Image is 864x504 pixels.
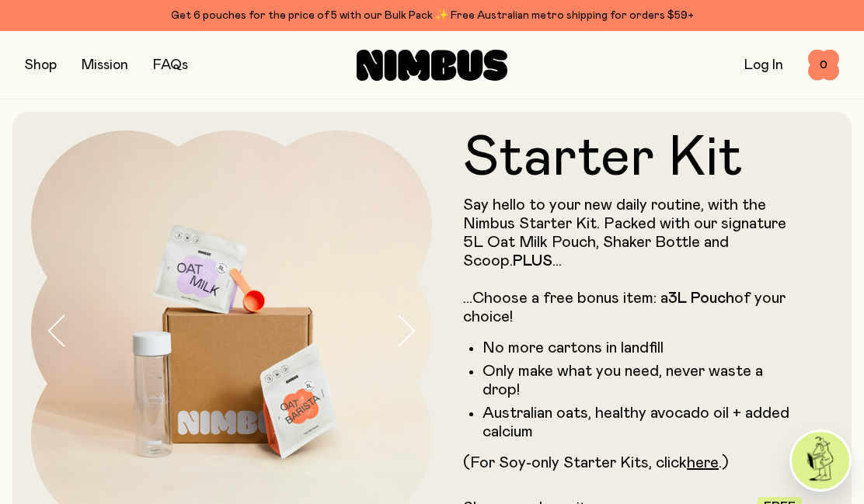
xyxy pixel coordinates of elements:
strong: 3L [668,290,687,306]
div: Get 6 pouches for the price of 5 with our Bulk Pack ✨ Free Australian metro shipping for orders $59+ [25,6,839,25]
li: Australian oats, healthy avocado oil + added calcium [483,404,802,441]
p: (For Soy-only Starter Kits, click .) [463,454,802,472]
a: Log In [744,58,783,72]
a: Mission [82,58,128,72]
p: Say hello to your new daily routine, with the Nimbus Starter Kit. Packed with our signature 5L Oa... [463,196,802,326]
h1: Starter Kit [463,130,802,186]
strong: Pouch [691,290,734,306]
a: FAQs [153,58,188,72]
li: Only make what you need, never waste a drop! [483,362,802,399]
img: agent [792,432,849,489]
a: here [687,455,719,471]
strong: PLUS [513,253,552,269]
li: No more cartons in landfill [483,339,802,357]
button: 0 [808,50,839,81]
